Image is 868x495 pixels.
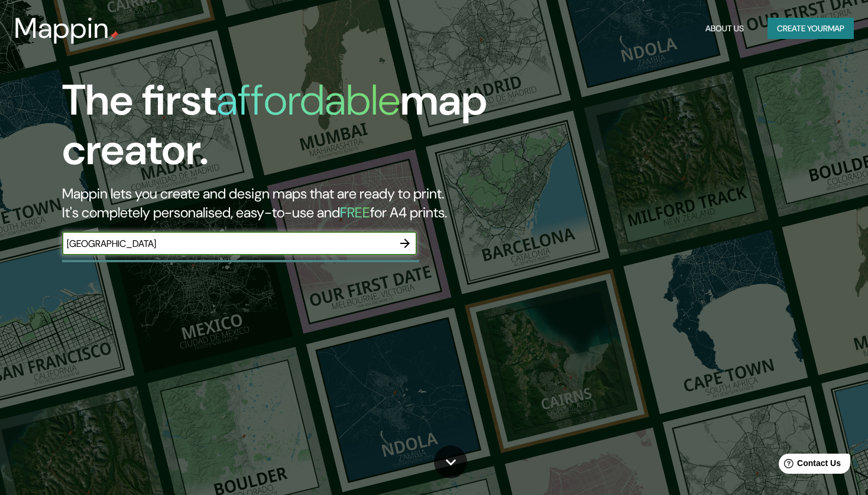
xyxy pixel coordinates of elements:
[216,73,400,128] h1: affordable
[62,237,393,250] input: Choose your favourite place
[767,18,854,40] button: Create yourmap
[109,31,119,40] img: mappin-pin
[701,18,749,40] button: About Us
[763,449,855,482] iframe: Help widget launcher
[340,203,370,222] h5: FREE
[62,76,496,184] h1: The first map creator.
[14,12,109,45] h3: Mappin
[62,184,496,222] h2: Mappin lets you create and design maps that are ready to print. It's completely personalised, eas...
